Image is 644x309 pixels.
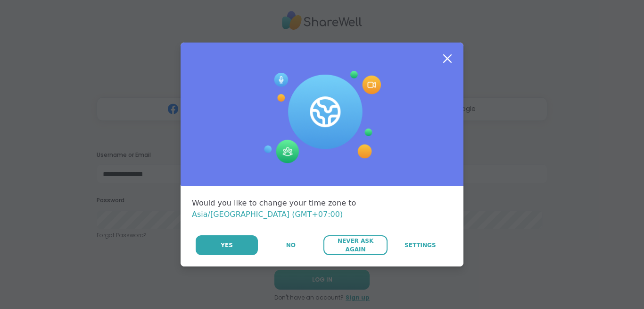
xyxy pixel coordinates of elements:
span: Never Ask Again [328,237,382,254]
span: Asia/[GEOGRAPHIC_DATA] (GMT+07:00) [192,210,343,219]
span: Settings [405,241,436,249]
button: Never Ask Again [323,235,387,255]
span: Yes [221,241,233,249]
a: Settings [388,235,452,255]
img: Session Experience [263,71,381,163]
span: No [286,241,296,249]
div: Would you like to change your time zone to [192,197,452,220]
button: Yes [196,235,258,255]
button: No [259,235,322,255]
